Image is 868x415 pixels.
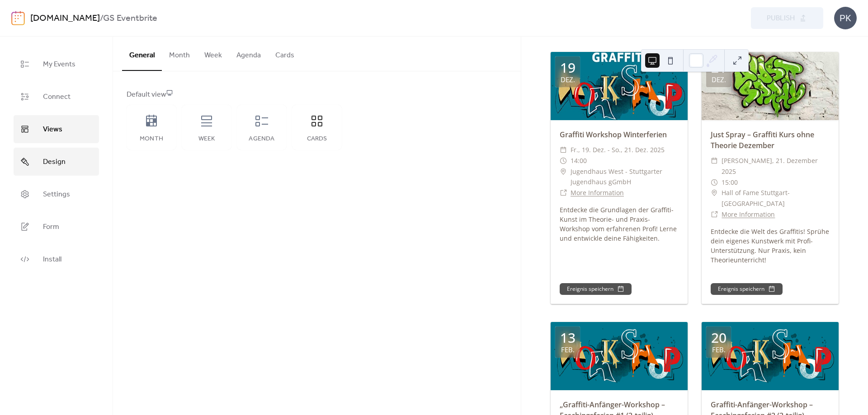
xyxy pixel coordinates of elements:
[722,177,738,188] span: 15:00
[560,283,632,295] button: Ereignis speichern
[14,180,99,208] a: Settings
[136,135,167,143] div: Month
[43,122,62,137] span: Views
[711,61,726,75] div: 21
[43,220,59,234] span: Form
[834,7,857,29] div: PK
[191,135,222,143] div: Week
[43,90,71,104] span: Connect
[301,135,333,143] div: Cards
[702,227,839,265] div: Entdecke die Welt des Graffitis! Sprühe dein eigenes Kunstwerk mit Profi-Unterstützung. Nur Praxi...
[43,155,66,169] span: Design
[14,115,99,143] a: Views
[43,187,70,202] span: Settings
[571,188,624,197] a: More Information
[722,187,830,209] span: Hall of Fame Stuttgart-[GEOGRAPHIC_DATA]
[229,37,268,70] button: Agenda
[14,83,99,111] a: Connect
[722,155,830,177] span: [PERSON_NAME], 21. Dezember 2025
[711,130,814,150] a: Just Spray – Graffiti Kurs ohne Theorie Dezember
[571,145,665,155] span: Fr., 19. Dez. - So., 21. Dez. 2025
[712,76,726,83] div: Dez.
[100,10,103,27] b: /
[43,57,75,72] span: My Events
[711,187,718,198] div: ​
[561,76,575,83] div: Dez.
[560,155,567,166] div: ​
[162,37,197,70] button: Month
[43,252,61,267] span: Install
[127,89,505,100] div: Default view
[103,10,157,27] b: GS Eventbrite
[14,245,99,273] a: Install
[560,61,576,75] div: 19
[560,331,576,345] div: 13
[14,213,99,241] a: Form
[571,166,679,188] span: Jugendhaus West - Stuttgarter Jugendhaus gGmbH
[722,210,775,219] a: More Information
[711,155,718,166] div: ​
[246,135,278,143] div: Agenda
[560,130,667,140] a: Graffiti Workshop Winterferien
[571,155,587,166] span: 14:00
[122,37,162,71] button: General
[712,346,726,353] div: Feb.
[711,283,783,295] button: Ereignis speichern
[268,37,302,70] button: Cards
[711,209,718,220] div: ​
[11,11,25,25] img: logo
[30,10,100,27] a: [DOMAIN_NAME]
[711,331,726,345] div: 20
[561,346,575,353] div: Feb.
[711,177,718,188] div: ​
[14,50,99,78] a: My Events
[551,205,688,243] div: Entdecke die Grundlagen der Graffiti-Kunst im Theorie- und Praxis-Workshop vom erfahrenen Profi! ...
[560,145,567,155] div: ​
[14,148,99,176] a: Design
[197,37,229,70] button: Week
[560,166,567,177] div: ​
[560,187,567,198] div: ​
